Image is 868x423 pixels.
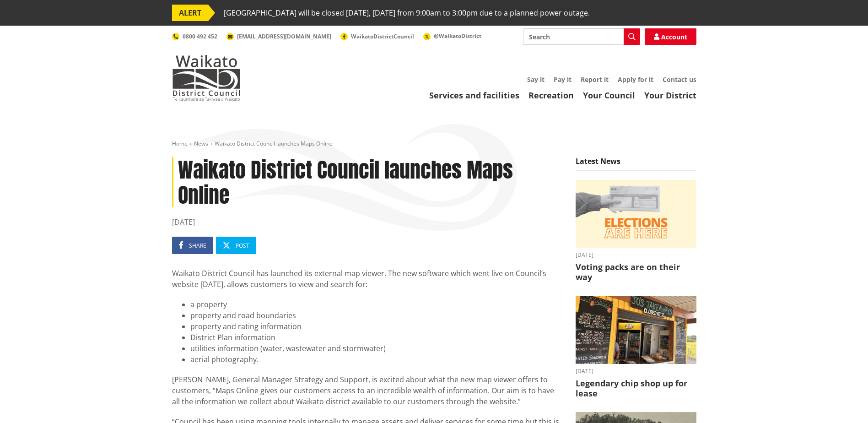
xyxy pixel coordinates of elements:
[172,5,208,21] span: ALERT
[215,140,333,147] span: Waikato District Council launches Maps Online
[237,33,331,40] span: [EMAIL_ADDRESS][DOMAIN_NAME]
[183,33,217,40] span: 0800 492 452
[663,75,696,84] a: Contact us
[236,242,249,249] span: Post
[224,5,590,21] span: [GEOGRAPHIC_DATA] will be closed [DATE], [DATE] from 9:00am to 3:00pm due to a planned power outage.
[576,157,696,171] h5: Latest News
[576,379,696,398] h3: Legendary chip shop up for lease
[581,75,609,84] a: Report it
[523,28,640,45] input: Search input
[172,157,562,207] h1: Waikato District Council launches Maps Online
[434,32,481,40] span: @WaikatoDistrict
[618,75,653,84] a: Apply for it
[576,296,696,364] img: Jo's takeaways, Papahua Reserve, Raglan
[172,140,696,148] nav: breadcrumb
[172,140,188,147] a: Home
[645,28,696,45] a: Account
[172,33,217,40] a: 0800 492 452
[190,321,562,332] li: property and rating information
[528,90,574,101] a: Recreation
[190,354,562,365] li: aerial photography.
[554,75,571,84] a: Pay it
[576,252,696,258] time: [DATE]
[172,374,562,407] p: [PERSON_NAME], General Manager Strategy and Support, is excited about what the new map viewer off...
[190,299,562,310] li: a property
[429,90,519,101] a: Services and facilities
[190,343,562,354] li: utilities information (water, wastewater and stormwater)
[172,55,241,101] img: Waikato District Council - Te Kaunihera aa Takiwaa o Waikato
[172,268,562,290] p: Waikato District Council has launched its external map viewer. The new software which went live o...
[189,242,206,249] span: Share
[576,180,696,248] img: Elections are here
[216,237,256,254] a: Post
[340,33,414,40] a: WaikatoDistrictCouncil
[576,262,696,282] h3: Voting packs are on their way
[527,75,545,84] a: Say it
[423,32,481,40] a: @WaikatoDistrict
[172,217,562,228] time: [DATE]
[351,33,414,40] span: WaikatoDistrictCouncil
[226,33,331,40] a: [EMAIL_ADDRESS][DOMAIN_NAME]
[576,296,696,399] a: Outdoor takeaway stand with chalkboard menus listing various foods, like burgers and chips. A fri...
[194,140,208,147] a: News
[172,237,213,254] a: Share
[576,180,696,282] a: [DATE] Voting packs are on their way
[576,369,696,374] time: [DATE]
[583,90,635,101] a: Your Council
[190,310,562,321] li: property and road boundaries
[190,332,562,343] li: District Plan information
[644,90,696,101] a: Your District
